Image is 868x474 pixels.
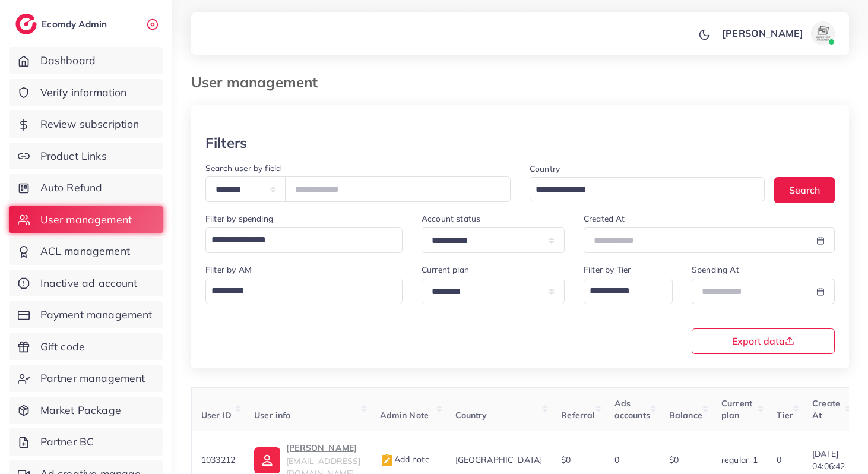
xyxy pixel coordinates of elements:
[455,454,543,465] span: [GEOGRAPHIC_DATA]
[9,238,163,265] a: ACL management
[777,454,781,465] span: 0
[777,410,793,421] span: Tier
[812,448,845,472] span: [DATE] 04:06:42
[422,213,480,225] label: Account status
[40,434,94,450] span: Partner BC
[205,227,403,253] div: Search for option
[9,270,163,297] a: Inactive ad account
[9,143,163,170] a: Product Links
[715,21,840,45] a: [PERSON_NAME]avatar
[422,264,469,276] label: Current plan
[15,14,110,34] a: logoEcomdy Admin
[40,403,121,418] span: Market Package
[207,281,387,301] input: Search for option
[812,398,840,421] span: Create At
[40,339,85,355] span: Gift code
[584,213,625,225] label: Created At
[614,454,619,465] span: 0
[9,428,163,456] a: Partner BC
[15,14,37,34] img: logo
[40,180,103,195] span: Auto Refund
[9,206,163,233] a: User management
[40,148,107,164] span: Product Links
[191,74,327,91] h3: User management
[205,134,247,151] h3: Filters
[774,177,835,203] button: Search
[9,333,163,361] a: Gift code
[254,410,290,421] span: User info
[40,116,140,132] span: Review subscription
[40,276,138,291] span: Inactive ad account
[9,365,163,392] a: Partner management
[530,177,765,201] div: Search for option
[584,279,673,304] div: Search for option
[9,301,163,328] a: Payment management
[207,230,387,250] input: Search for option
[584,264,631,276] label: Filter by Tier
[380,410,429,421] span: Admin Note
[721,398,752,421] span: Current plan
[201,454,235,465] span: 1033212
[205,213,273,225] label: Filter by spending
[9,79,163,106] a: Verify information
[205,162,281,174] label: Search user by field
[561,410,595,421] span: Referral
[692,328,835,354] button: Export data
[254,447,280,473] img: ic-user-info.36bf1079.svg
[692,264,739,276] label: Spending At
[40,53,96,68] span: Dashboard
[380,453,394,467] img: admin_note.cdd0b510.svg
[40,371,145,386] span: Partner management
[530,163,560,175] label: Country
[40,307,153,323] span: Payment management
[531,181,749,199] input: Search for option
[40,244,130,259] span: ACL management
[205,264,252,276] label: Filter by AM
[669,410,702,421] span: Balance
[721,454,758,465] span: regular_1
[614,398,650,421] span: Ads accounts
[286,441,360,455] p: [PERSON_NAME]
[201,410,232,421] span: User ID
[9,47,163,74] a: Dashboard
[9,174,163,201] a: Auto Refund
[40,212,132,227] span: User management
[42,18,110,30] h2: Ecomdy Admin
[669,454,679,465] span: $0
[9,110,163,138] a: Review subscription
[722,26,803,40] p: [PERSON_NAME]
[380,454,430,464] span: Add note
[9,397,163,424] a: Market Package
[205,279,403,304] div: Search for option
[455,410,487,421] span: Country
[40,85,127,100] span: Verify information
[732,336,794,346] span: Export data
[585,281,657,301] input: Search for option
[561,454,571,465] span: $0
[811,21,835,45] img: avatar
